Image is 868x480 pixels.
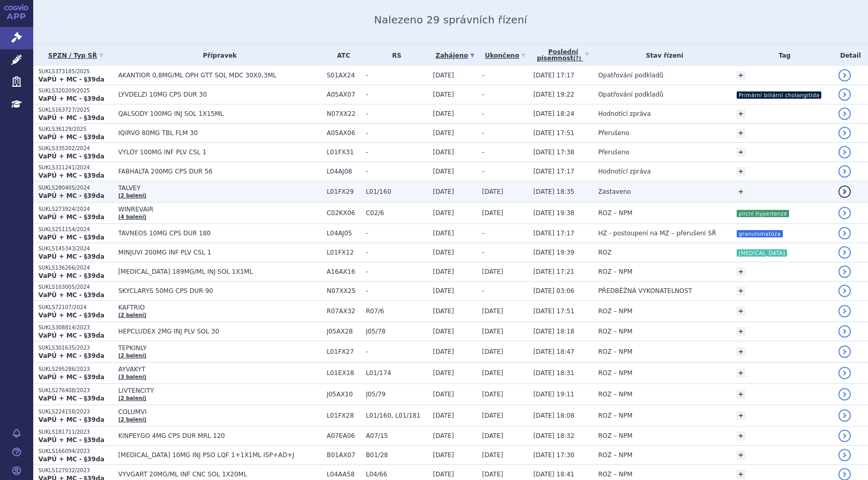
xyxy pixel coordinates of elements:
[838,265,851,278] a: detail
[838,305,851,317] a: detail
[433,391,454,398] span: [DATE]
[598,391,632,398] span: ROZ – NPM
[482,209,504,217] span: [DATE]
[118,268,322,275] span: [MEDICAL_DATA] 189MG/ML INJ SOL 1X1ML
[38,214,104,221] strong: VaPÚ + MC - §39da
[366,72,428,79] span: -
[533,471,574,478] span: [DATE] 18:41
[737,230,783,237] i: granulomatóza
[327,110,360,117] span: N07XX22
[533,287,574,295] span: [DATE] 03:06
[38,114,104,122] strong: VaPÚ + MC - §39da
[327,369,360,377] span: L01EX18
[482,48,528,63] a: Ukončeno
[737,210,789,217] i: plicní hypertenze
[433,412,454,419] span: [DATE]
[327,287,360,295] span: N07XX25
[118,451,322,459] span: [MEDICAL_DATA] 10MG INJ PSO LQF 1+1X1ML ISP+AD+J
[38,192,104,199] strong: VaPÚ + MC - §39da
[38,87,113,95] p: SUKLS320209/2025
[482,348,504,355] span: [DATE]
[118,471,322,478] span: VYVGART 20MG/ML INF CNC SOL 1X20ML
[736,187,745,196] a: +
[433,348,454,355] span: [DATE]
[736,267,745,276] a: +
[482,168,484,175] span: -
[433,471,454,478] span: [DATE]
[482,91,484,98] span: -
[118,214,146,220] a: (4 balení)
[38,332,104,339] strong: VaPÚ + MC - §39da
[838,388,851,401] a: detail
[838,449,851,461] a: detail
[38,264,113,272] p: SUKLS136266/2024
[736,286,745,296] a: +
[433,249,454,256] span: [DATE]
[366,471,428,478] span: L04/66
[327,129,360,137] span: A05AX06
[573,56,581,62] abbr: (?)
[482,129,484,137] span: -
[593,45,731,66] th: Stav řízení
[482,308,504,315] span: [DATE]
[38,245,113,252] p: SUKLS145343/2024
[38,106,113,114] p: SUKLS163727/2025
[736,431,745,441] a: +
[433,268,454,275] span: [DATE]
[118,249,322,256] span: MINJUVI 200MG INF PLV CSL 1
[482,432,504,439] span: [DATE]
[598,471,632,478] span: ROZ – NPM
[533,412,574,419] span: [DATE] 18:08
[327,412,360,419] span: L01FX28
[838,146,851,158] a: detail
[38,206,113,213] p: SUKLS273924/2024
[838,165,851,178] a: detail
[118,149,322,156] span: VYLOY 100MG INF PLV CSL 1
[118,417,146,422] a: (2 balení)
[731,45,833,66] th: Tag
[598,412,632,419] span: ROZ – NPM
[38,374,104,381] strong: VaPÚ + MC - §39da
[38,126,113,133] p: SUKLS36129/2025
[118,366,322,373] span: AYVAKYT
[838,325,851,338] a: detail
[38,416,104,423] strong: VaPÚ + MC - §39da
[598,268,632,275] span: ROZ – NPM
[598,348,632,355] span: ROZ – NPM
[598,110,650,117] span: Hodnotící zpráva
[533,391,574,398] span: [DATE] 19:11
[598,432,632,439] span: ROZ – NPM
[482,149,484,156] span: -
[118,304,322,311] span: KAFTRIO
[598,249,612,256] span: ROZ
[533,91,574,98] span: [DATE] 19:22
[736,71,745,80] a: +
[482,328,504,335] span: [DATE]
[38,448,113,455] p: SUKLS166094/2023
[118,91,322,98] span: LYVDELZI 10MG CPS DUR 30
[737,249,787,257] i: [MEDICAL_DATA]
[118,353,146,358] a: (2 balení)
[736,148,745,157] a: +
[118,110,322,117] span: QALSODY 100MG INJ SOL 1X15ML
[598,188,631,195] span: Zastaveno
[118,193,146,198] a: (2 balení)
[38,467,113,474] p: SUKLS127032/2023
[38,395,104,402] strong: VaPÚ + MC - §39da
[38,184,113,192] p: SUKLS280405/2024
[38,153,104,160] strong: VaPÚ + MC - §39da
[598,168,650,175] span: Hodnotící zpráva
[736,450,745,460] a: +
[533,451,574,459] span: [DATE] 17:30
[118,387,322,394] span: LIVTENCITY
[118,432,322,439] span: KINPEYGO 4MG CPS DUR MRL 120
[838,88,851,101] a: detail
[366,391,428,398] span: J05/79
[838,69,851,82] a: detail
[38,291,104,299] strong: VaPÚ + MC - §39da
[433,168,454,175] span: [DATE]
[38,226,113,233] p: SUKLS251154/2024
[366,287,428,295] span: -
[533,209,574,217] span: [DATE] 19:38
[327,268,360,275] span: A16AX16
